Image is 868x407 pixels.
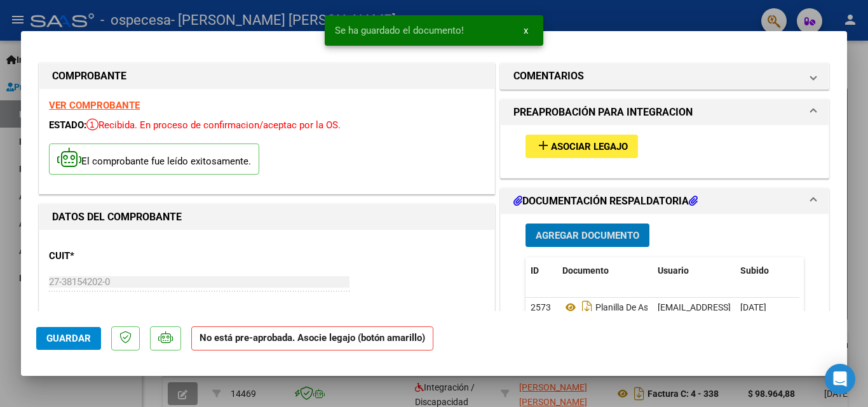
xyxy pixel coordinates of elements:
[501,63,829,89] mat-expansion-panel-header: COMENTARIOS
[501,125,829,178] div: PREAPROBACIÓN PARA INTEGRACION
[513,105,693,120] h1: PREAPROBACIÓN PARA INTEGRACION
[501,189,829,214] mat-expansion-panel-header: DOCUMENTACIÓN RESPALDATORIA
[513,194,698,209] h1: DOCUMENTACIÓN RESPALDATORIA
[557,257,653,284] datatable-header-cell: Documento
[86,119,341,131] span: Recibida. En proceso de confirmacion/aceptac por la OS.
[536,138,551,153] mat-icon: add
[191,326,433,351] strong: No está pre-aprobada. Asocie legajo (botón amarillo)
[52,211,182,223] strong: DATOS DEL COMPROBANTE
[531,265,539,276] span: ID
[49,249,180,264] p: CUIT
[740,302,766,312] span: [DATE]
[562,302,679,312] span: Planilla De Asistencia
[49,119,86,131] span: ESTADO:
[551,141,628,152] span: Asociar Legajo
[526,224,649,247] button: Agregar Documento
[740,265,769,276] span: Subido
[501,100,829,125] mat-expansion-panel-header: PREAPROBACIÓN PARA INTEGRACION
[825,364,855,394] div: Open Intercom Messenger
[513,19,538,42] button: x
[531,302,551,312] span: 2573
[49,100,140,111] a: VER COMPROBANTE
[524,25,528,36] span: x
[579,297,595,317] i: Descargar documento
[335,24,464,37] span: Se ha guardado el documento!
[658,265,689,276] span: Usuario
[526,135,638,158] button: Asociar Legajo
[526,257,557,284] datatable-header-cell: ID
[52,70,126,82] strong: COMPROBANTE
[49,143,259,175] p: El comprobante fue leído exitosamente.
[562,265,609,276] span: Documento
[46,333,91,344] span: Guardar
[536,230,639,241] span: Agregar Documento
[799,257,862,284] datatable-header-cell: Acción
[513,69,584,84] h1: COMENTARIOS
[735,257,799,284] datatable-header-cell: Subido
[653,257,735,284] datatable-header-cell: Usuario
[36,327,101,350] button: Guardar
